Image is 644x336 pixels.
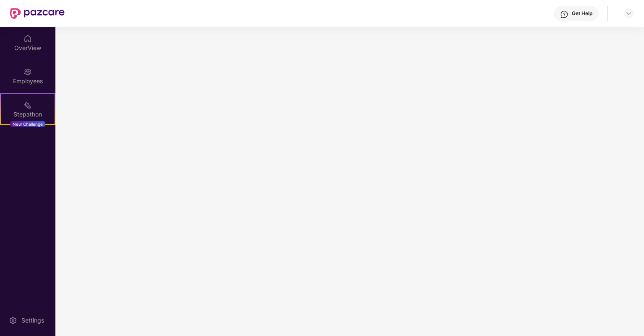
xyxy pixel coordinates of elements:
[10,8,65,19] img: New Pazcare Logo
[572,10,592,17] div: Get Help
[24,101,32,109] img: svg+xml;base64,PHN2ZyB4bWxucz0iaHR0cDovL3d3dy53My5vcmcvMjAwMC9zdmciIHdpZHRoPSIyMSIgaGVpZ2h0PSIyMC...
[10,121,45,127] div: New Challenge
[19,316,47,325] div: Settings
[24,68,32,76] img: svg+xml;base64,PHN2ZyBpZD0iRW1wbG95ZWVzIiB4bWxucz0iaHR0cDovL3d3dy53My5vcmcvMjAwMC9zdmciIHdpZHRoPS...
[560,10,568,19] img: svg+xml;base64,PHN2ZyBpZD0iSGVscC0zMngzMiIgeG1sbnM9Imh0dHA6Ly93d3cudzMub3JnLzIwMDAvc3ZnIiB3aWR0aD...
[626,10,632,17] img: svg+xml;base64,PHN2ZyBpZD0iRHJvcGRvd24tMzJ4MzIiIHhtbG5zPSJodHRwOi8vd3d3LnczLm9yZy8yMDAwL3N2ZyIgd2...
[1,110,55,119] div: Stepathon
[9,316,17,325] img: svg+xml;base64,PHN2ZyBpZD0iU2V0dGluZy0yMHgyMCIgeG1sbnM9Imh0dHA6Ly93d3cudzMub3JnLzIwMDAvc3ZnIiB3aW...
[24,34,32,43] img: svg+xml;base64,PHN2ZyBpZD0iSG9tZSIgeG1sbnM9Imh0dHA6Ly93d3cudzMub3JnLzIwMDAvc3ZnIiB3aWR0aD0iMjAiIG...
